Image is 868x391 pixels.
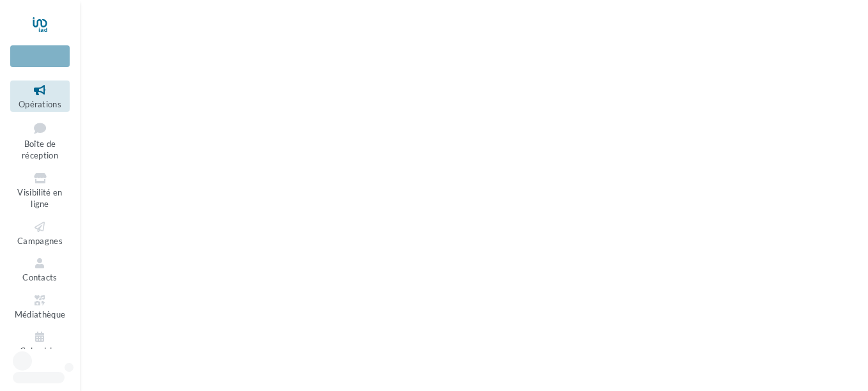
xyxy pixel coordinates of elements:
span: Campagnes [17,236,63,246]
span: Calendrier [20,346,60,356]
a: Campagnes [10,217,70,249]
span: Boîte de réception [22,139,58,161]
a: Visibilité en ligne [10,169,70,212]
a: Calendrier [10,327,70,358]
span: Opérations [19,99,61,109]
span: Médiathèque [15,309,66,319]
span: Contacts [22,272,58,282]
div: Nouvelle campagne [10,45,70,67]
a: Contacts [10,254,70,285]
a: Boîte de réception [10,117,70,164]
span: Visibilité en ligne [17,187,62,210]
a: Médiathèque [10,291,70,322]
a: Opérations [10,80,70,112]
